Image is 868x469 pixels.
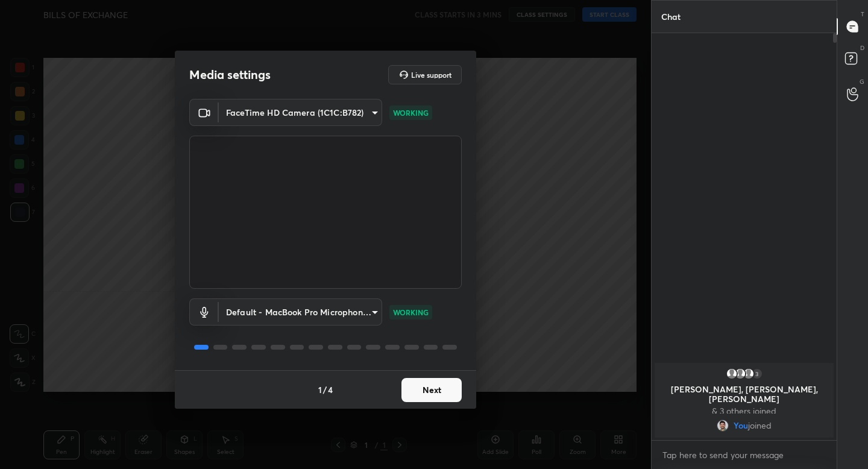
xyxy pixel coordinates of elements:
p: WORKING [393,107,429,118]
h4: / [323,383,327,396]
button: Next [401,378,462,402]
h4: 4 [328,383,333,396]
p: WORKING [393,307,429,318]
p: G [860,77,864,86]
div: FaceTime HD Camera (1C1C:B782) [219,298,382,326]
p: [PERSON_NAME], [PERSON_NAME], [PERSON_NAME] [662,385,826,404]
h4: 1 [318,383,322,396]
img: 1ebc9903cf1c44a29e7bc285086513b0.jpg [717,420,729,432]
div: FaceTime HD Camera (1C1C:B782) [219,99,382,126]
img: default.png [726,368,738,380]
h5: Live support [411,71,451,78]
img: default.png [734,368,746,380]
p: D [860,43,864,52]
p: Chat [652,1,690,33]
div: 3 [751,368,763,380]
p: T [861,10,864,19]
img: default.png [743,368,755,380]
div: grid [652,360,837,440]
h2: Media settings [189,67,271,83]
p: & 3 others joined [662,406,826,416]
span: joined [748,421,772,430]
span: You [734,421,748,430]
